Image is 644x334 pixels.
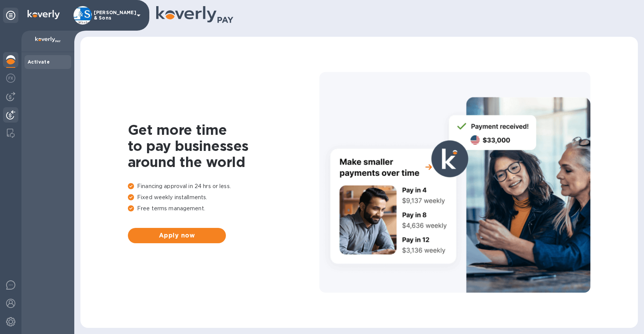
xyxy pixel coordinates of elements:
[28,10,60,19] img: Logo
[94,10,132,21] p: [PERSON_NAME] & Sons
[6,74,15,83] img: Foreign exchange
[128,182,319,190] p: Financing approval in 24 hrs or less.
[128,205,319,213] p: Free terms management.
[128,122,319,170] h1: Get more time to pay businesses around the world
[3,8,18,23] div: Unpin categories
[128,228,226,243] button: Apply now
[28,59,50,65] b: Activate
[134,231,220,240] span: Apply now
[128,193,319,201] p: Fixed weekly installments.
